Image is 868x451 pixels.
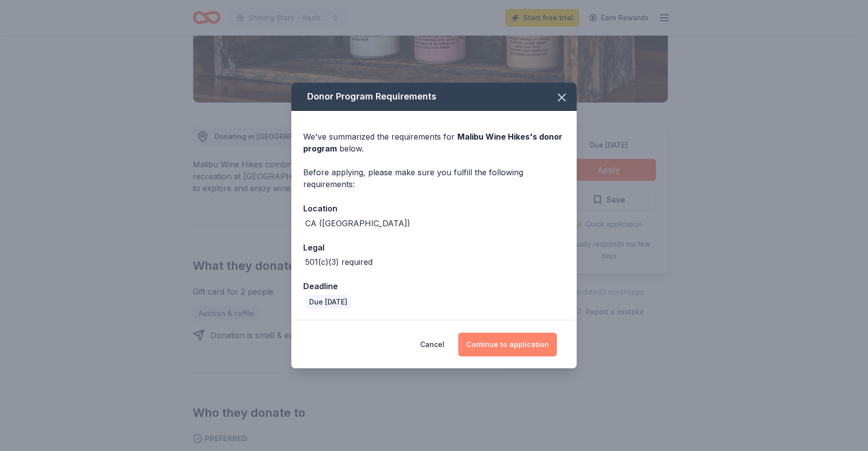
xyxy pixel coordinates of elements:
div: Due [DATE] [305,295,351,309]
div: Deadline [303,280,565,293]
button: Continue to application [458,333,557,356]
div: 501(c)(3) required [305,256,373,268]
div: CA ([GEOGRAPHIC_DATA]) [305,217,410,229]
div: Legal [303,241,565,254]
div: Donor Program Requirements [291,83,577,111]
div: Location [303,202,565,215]
button: Cancel [420,333,444,356]
div: We've summarized the requirements for below. [303,131,565,154]
div: Before applying, please make sure you fulfill the following requirements: [303,166,565,190]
